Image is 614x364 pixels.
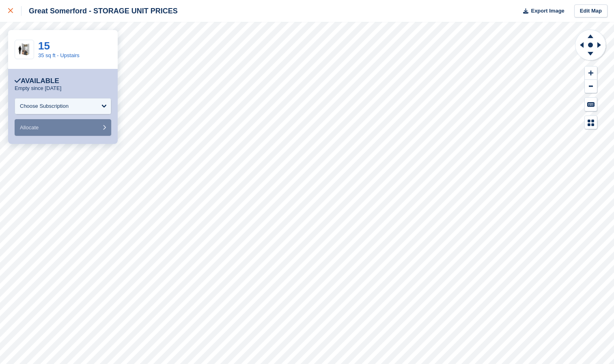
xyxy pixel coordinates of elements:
button: Allocate [15,119,111,136]
button: Export Image [518,4,564,18]
div: Great Somerford - STORAGE UNIT PRICES [22,6,178,16]
img: 35-sqft-unit.jpg [15,43,34,57]
a: 15 [38,40,50,52]
span: Export Image [531,7,564,15]
a: Edit Map [574,4,608,18]
span: Allocate [20,124,39,131]
button: Zoom Out [585,80,597,93]
div: Available [15,77,59,85]
button: Keyboard Shortcuts [585,98,597,111]
div: Choose Subscription [20,102,69,110]
p: Empty since [DATE] [15,85,61,92]
a: 35 sq ft - Upstairs [38,52,80,58]
button: Zoom In [585,66,597,80]
button: Map Legend [585,116,597,129]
